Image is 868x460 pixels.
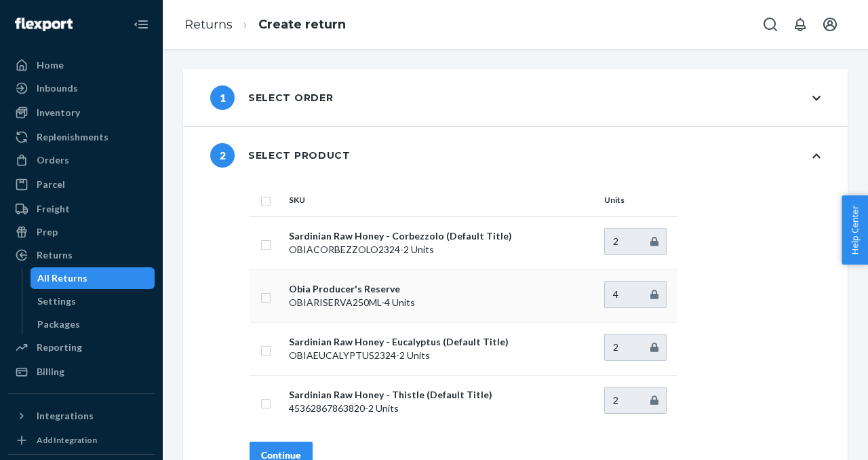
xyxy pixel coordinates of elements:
div: Returns [37,248,73,262]
div: Inbounds [37,81,78,95]
button: Open account menu [816,11,844,38]
div: Orders [37,153,69,167]
a: All Returns [31,267,155,289]
input: Enter quantity [604,387,667,414]
div: Select product [210,143,351,168]
p: Obia Producer's Reserve [289,282,593,296]
a: Home [8,54,155,76]
button: Open Search Box [757,11,784,38]
a: Orders [8,149,155,171]
p: OBIACORBEZZOLO2324 - 2 Units [289,243,593,256]
a: Inbounds [8,77,155,99]
div: All Returns [37,271,87,285]
a: Parcel [8,174,155,195]
button: Open notifications [787,11,814,38]
span: 1 [210,85,235,110]
input: Enter quantity [604,228,667,255]
input: Enter quantity [604,334,667,361]
a: Freight [8,198,155,220]
a: Add Integration [8,432,155,448]
p: Sardinian Raw Honey - Thistle (Default Title) [289,388,593,402]
a: Inventory [8,102,155,123]
div: Replenishments [37,130,108,144]
a: Returns [8,244,155,266]
div: Freight [37,202,70,216]
button: Close Navigation [127,11,155,38]
div: Billing [37,365,64,379]
div: Home [37,58,64,72]
a: Packages [31,313,155,335]
div: Reporting [37,341,82,354]
div: Prep [37,225,58,239]
p: OBIARISERVA250ML - 4 Units [289,296,593,309]
input: Enter quantity [604,281,667,308]
a: Create return [258,17,346,32]
th: SKU [283,184,599,216]
div: Select order [210,85,333,110]
p: Sardinian Raw Honey - Corbezzolo (Default Title) [289,229,593,243]
a: Prep [8,221,155,243]
div: Parcel [37,178,65,191]
span: 2 [210,143,235,168]
a: Settings [31,290,155,312]
p: Sardinian Raw Honey - Eucalyptus (Default Title) [289,335,593,349]
button: Integrations [8,405,155,427]
a: Billing [8,361,155,383]
a: Reporting [8,337,155,358]
th: Units [599,184,677,216]
div: Inventory [37,106,80,119]
div: Settings [37,294,76,308]
div: Integrations [37,409,94,423]
div: Packages [37,318,80,331]
button: Help Center [842,195,868,265]
p: OBIAEUCALYPTUS2324 - 2 Units [289,349,593,362]
div: Add Integration [37,434,97,446]
ol: breadcrumbs [174,5,357,45]
a: Replenishments [8,126,155,148]
img: Flexport logo [15,18,73,31]
p: 45362867863820 - 2 Units [289,402,593,415]
a: Returns [184,17,233,32]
